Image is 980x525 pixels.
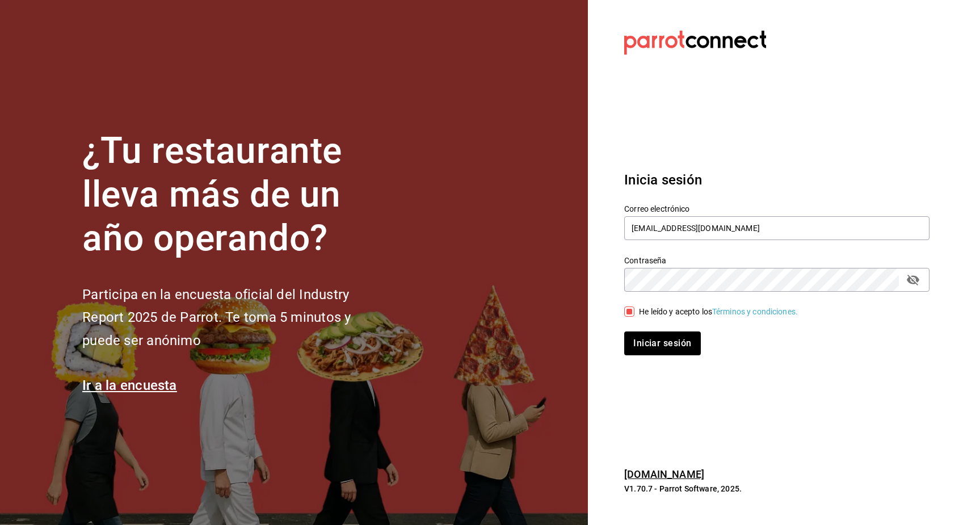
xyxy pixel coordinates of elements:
button: Iniciar sesión [624,331,700,355]
h1: ¿Tu restaurante lleva más de un año operando? [82,129,389,260]
a: Términos y condiciones. [712,307,798,316]
h3: Inicia sesión [624,170,929,190]
a: [DOMAIN_NAME] [624,468,704,480]
a: Ir a la encuesta [82,377,177,393]
div: He leído y acepto los [639,306,798,318]
label: Contraseña [624,257,929,264]
p: V1.70.7 - Parrot Software, 2025. [624,483,929,494]
button: passwordField [903,270,923,289]
label: Correo electrónico [624,205,929,213]
input: Ingresa tu correo electrónico [624,216,929,240]
h2: Participa en la encuesta oficial del Industry Report 2025 de Parrot. Te toma 5 minutos y puede se... [82,283,389,352]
